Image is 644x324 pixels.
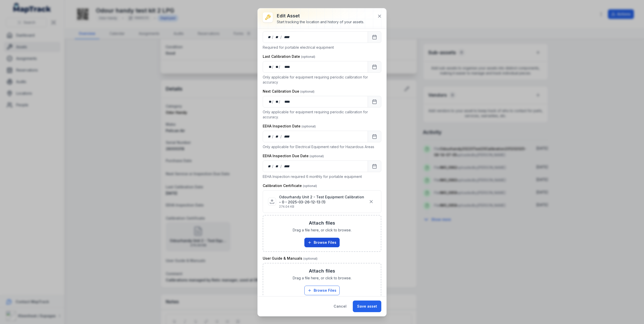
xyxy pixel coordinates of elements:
[279,64,281,69] div: /
[263,89,314,94] label: Next Calibration Due
[368,160,381,172] button: Calendar
[272,35,274,40] div: /
[263,54,315,59] label: Last Calibration Date
[293,276,352,281] span: Drag a file here, or click to browse.
[293,228,352,233] span: Drag a file here, or click to browse.
[274,99,279,104] div: month,
[267,35,272,40] div: day,
[282,134,291,139] div: year,
[267,64,272,69] div: day,
[309,220,335,227] h3: Attach files
[272,64,274,69] div: /
[272,99,274,104] div: /
[263,124,316,129] label: EEHA Inspection Date
[353,301,381,312] button: Save asset
[280,35,282,40] div: /
[263,144,381,149] p: Only applicable for Electrical Equipment rated for Hazardous Areas
[279,205,366,209] p: 274.04 KB
[277,19,364,24] div: Start tracking the location and history of your assets.
[274,134,281,139] div: month,
[309,267,335,275] h3: Attach files
[263,256,317,261] label: User Guide & Manuals
[263,45,381,50] p: Required for portable electrical equipment
[274,164,281,169] div: month,
[263,75,381,85] p: Only applicable for equipment requiring periodic calibration for accuracy
[263,153,324,158] label: EEHA Inspection Due Date
[368,131,381,142] button: Calendar
[281,64,290,69] div: year,
[277,12,364,19] h3: Edit asset
[280,134,282,139] div: /
[274,64,279,69] div: month,
[263,110,381,120] p: Only applicable for equipment requiring periodic calibration for accuracy.
[280,164,282,169] div: /
[281,99,290,104] div: year,
[368,31,381,43] button: Calendar
[279,99,281,104] div: /
[329,301,351,312] button: Cancel
[274,35,281,40] div: month,
[282,35,291,40] div: year,
[368,61,381,73] button: Calendar
[267,99,272,104] div: day,
[304,286,340,295] button: Browse Files
[272,164,274,169] div: /
[267,134,272,139] div: day,
[368,96,381,107] button: Calendar
[267,164,272,169] div: day,
[282,164,291,169] div: year,
[272,134,274,139] div: /
[263,183,317,188] label: Calibration Certificate
[304,238,340,247] button: Browse Files
[279,195,366,205] p: Odourhandy Unit 2 - Test Equipment Calibration - 0 - 2025-03-26-12-13 (1)
[263,174,381,179] p: EEHA Inspection required 6 monthly for portable equipment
